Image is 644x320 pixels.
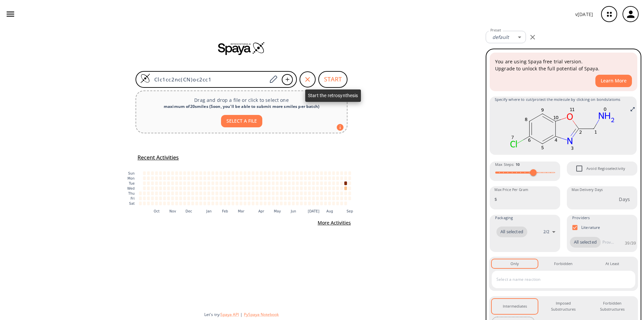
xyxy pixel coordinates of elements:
p: 39 / 39 [625,240,636,246]
div: At Least [605,261,619,267]
div: Forbidden Substructures [595,300,630,313]
g: x-axis tick label [154,209,353,213]
text: Mon [127,177,135,180]
span: All selected [570,239,601,246]
button: More Activities [315,217,354,229]
text: Sep [346,209,353,213]
span: Providers [572,215,590,221]
input: Provider name [601,237,615,248]
label: Max Delivery Days [572,187,603,192]
p: Days [619,196,630,203]
button: Recent Activities [135,152,181,163]
input: Enter SMILES [150,76,267,83]
text: Sat [129,202,135,205]
g: y-axis tick label [127,172,135,205]
div: Imposed Substructures [546,300,581,313]
button: PySpaya Notebook [244,312,279,317]
label: Preset [490,28,501,33]
div: Forbidden [554,261,573,267]
p: Literature [581,225,600,230]
text: Fri [130,197,135,200]
div: maximum of 20 smiles ( Soon, you'll be able to submit more smiles per batch ) [142,104,341,110]
svg: Clc1cc2nc(CN)oc2cc1 [495,105,632,152]
text: Wed [127,187,135,190]
text: May [274,209,281,213]
button: Forbidden Substructures [589,299,635,314]
text: Mar [238,209,245,213]
text: [DATE] [308,209,320,213]
text: Jun [290,209,296,213]
text: Nov [169,209,176,213]
span: | [239,312,244,317]
button: Only [492,259,538,268]
p: You are using Spaya free trial version. Upgrade to unlock the full potential of Spaya. [495,58,632,72]
div: Let's try: [204,312,480,317]
svg: Full screen [630,107,635,112]
p: Drag and drop a file or click to select one [142,97,341,104]
text: Apr [258,209,264,213]
span: All selected [496,229,527,235]
p: v [DATE] [575,11,593,18]
em: default [492,34,509,40]
span: Packaging [495,215,513,221]
button: Forbidden [540,259,586,268]
p: $ [494,196,497,203]
div: Start the retrosynthesis [305,89,361,102]
text: Tue [128,182,135,185]
span: Avoid Regioselectivity [572,162,586,176]
text: Thu [128,192,135,195]
img: Spaya logo [218,42,265,55]
button: At Least [589,259,635,268]
text: Oct [154,209,160,213]
button: Imposed Substructures [540,299,586,314]
h5: Recent Activities [138,154,179,161]
span: Avoid Regioselectivity [586,166,625,172]
g: cell [139,171,351,205]
button: Learn More [595,75,632,87]
button: SELECT A FILE [221,115,262,127]
button: START [318,71,347,88]
button: Spaya API [220,312,239,317]
button: Intermediates [492,299,538,314]
text: Sun [128,172,135,175]
text: Feb [222,209,228,213]
div: Intermediates [503,303,527,309]
text: Aug [326,209,333,213]
input: Select a name reaction [495,274,622,285]
strong: 10 [516,162,520,167]
label: Max Price Per Gram [494,187,528,192]
span: Specify where to cut/protect the molecule by clicking on bonds/atoms [495,97,632,103]
div: Only [511,261,519,267]
text: Jan [206,209,212,213]
text: Dec [185,209,192,213]
p: 2 / 2 [543,229,549,235]
img: Logo Spaya [140,73,150,83]
span: Max Steps : [495,162,520,168]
